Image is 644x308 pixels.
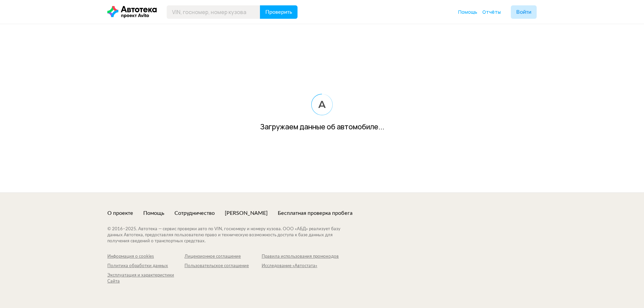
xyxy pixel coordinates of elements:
a: Отчёты [482,9,501,15]
a: Пользовательское соглашение [184,263,262,269]
a: О проекте [107,209,133,217]
a: Бесплатная проверка пробега [278,209,353,217]
a: [PERSON_NAME] [225,209,268,217]
span: Войти [516,9,531,15]
div: © 2016– 2025 . Автотека — сервис проверки авто по VIN, госномеру и номеру кузова. ООО «АБД» реали... [107,226,354,244]
button: Проверить [260,5,298,19]
span: Проверить [265,9,292,15]
a: Эксплуатация и характеристики Сайта [107,272,184,285]
a: Сотрудничество [174,209,215,217]
a: Правила использования промокодов [262,254,339,260]
div: Загружаем данные об автомобиле... [260,122,384,132]
a: Политика обработки данных [107,263,184,269]
a: Помощь [458,9,477,15]
input: VIN, госномер, номер кузова [167,5,260,19]
a: Лицензионное соглашение [184,254,262,260]
a: Информация о cookies [107,254,184,260]
button: Войти [511,5,537,19]
a: Исследование «Автостата» [262,263,339,269]
a: Помощь [143,209,164,217]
